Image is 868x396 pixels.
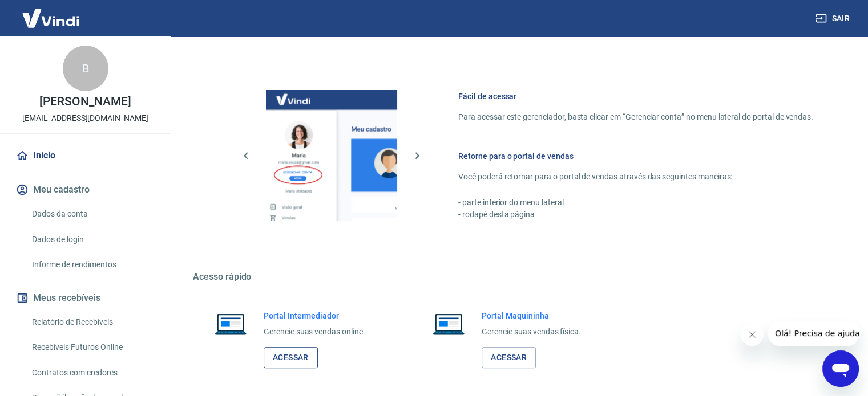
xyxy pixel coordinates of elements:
[30,30,163,39] div: [PERSON_NAME]: [DOMAIN_NAME]
[14,177,157,202] button: Meu cadastro
[14,143,157,168] a: Início
[120,66,130,75] img: tab_keywords_by_traffic_grey.svg
[27,253,157,276] a: Informe de rendimentos
[7,8,96,17] span: Olá! Precisa de ajuda?
[482,310,581,321] h6: Portal Maquininha
[458,91,813,102] h6: Fácil de acessar
[133,67,183,75] div: Palavras-chave
[22,112,148,124] p: [EMAIL_ADDRESS][DOMAIN_NAME]
[27,361,157,385] a: Contratos com credores
[18,18,27,27] img: logo_orange.svg
[27,202,157,226] a: Dados da conta
[18,30,27,39] img: website_grey.svg
[482,347,536,368] a: Acessar
[822,350,859,387] iframe: Botão para abrir a janela de mensagens
[458,209,813,221] p: - rodapé desta página
[458,111,813,123] p: Para acessar este gerenciador, basta clicar em “Gerenciar conta” no menu lateral do portal de ven...
[813,8,854,29] button: Sair
[768,321,859,346] iframe: Mensagem da empresa
[14,285,157,311] button: Meus recebíveis
[458,171,813,183] p: Você poderá retornar para o portal de vendas através das seguintes maneiras:
[264,326,365,338] p: Gerencie suas vendas online.
[14,1,88,35] img: Vindi
[458,197,813,209] p: - parte inferior do menu lateral
[27,311,157,334] a: Relatório de Recebíveis
[27,336,157,359] a: Recebíveis Futuros Online
[264,310,365,321] h6: Portal Intermediador
[458,150,813,162] h6: Retorne para o portal de vendas
[266,90,397,221] img: Imagem da dashboard mostrando o botão de gerenciar conta na sidebar no lado esquerdo
[264,347,318,368] a: Acessar
[193,271,841,283] h5: Acesso rápido
[32,18,56,27] div: v 4.0.25
[207,310,255,337] img: Imagem de um notebook aberto
[27,228,157,251] a: Dados de login
[741,323,764,346] iframe: Fechar mensagem
[60,67,87,75] div: Domínio
[482,326,581,338] p: Gerencie suas vendas física.
[63,46,108,91] div: B
[39,96,131,108] p: [PERSON_NAME]
[47,66,56,75] img: tab_domain_overview_orange.svg
[425,310,473,337] img: Imagem de um notebook aberto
